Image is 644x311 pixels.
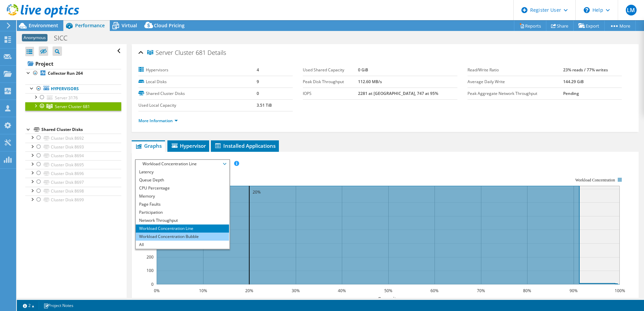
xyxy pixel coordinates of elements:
span: Graphs [135,142,162,149]
label: Peak Disk Throughput [303,78,358,85]
li: Queue Depth [136,176,229,184]
a: Cluster Disk 8696 [25,169,121,178]
div: Shared Cluster Disks [41,126,121,134]
li: CPU Percentage [136,184,229,192]
b: 23% reads / 77% writes [563,67,608,73]
a: 2 [18,301,39,310]
a: Server 3176 [25,93,121,102]
b: 2281 at [GEOGRAPHIC_DATA], 747 at 95% [358,91,438,96]
span: Installed Applications [214,142,276,149]
a: Cluster Disk 8695 [25,160,121,169]
label: Used Local Capacity [138,102,257,109]
span: Cloud Pricing [154,22,185,29]
text: 90% [570,288,578,293]
label: Shared Cluster Disks [138,90,257,97]
text: 20% [245,288,253,293]
text: 20% [253,189,261,195]
a: Cluster Disk 8698 [25,187,121,196]
li: Latency [136,168,229,176]
a: Collector Run 264 [25,69,121,78]
li: Participation [136,208,229,216]
a: Reports [514,21,546,31]
b: 0 [257,91,259,96]
a: Cluster Disk 8697 [25,178,121,186]
text: 100 [147,268,154,273]
text: 10% [199,288,207,293]
text: 0% [154,288,159,293]
text: 50% [384,288,392,293]
span: Virtual [122,22,137,29]
a: Cluster Disk 8699 [25,196,121,204]
b: 144.29 GiB [563,79,584,84]
text: 80% [523,288,531,293]
a: More Information [138,118,178,124]
h1: SICC [51,34,78,42]
a: Hypervisors [25,84,121,93]
text: Capacity [377,296,399,303]
a: Project Notes [39,301,78,310]
b: Collector Run 264 [48,70,83,76]
label: Local Disks [138,78,257,85]
b: 0 GiB [358,67,368,73]
text: 60% [430,288,439,293]
text: 200 [147,254,154,260]
span: Performance [75,22,105,29]
li: Network Throughput [136,216,229,224]
label: Peak Aggregate Network Throughput [468,90,563,97]
li: All [136,241,229,249]
b: 9 [257,79,259,84]
li: Workload Concentration Line [136,224,229,233]
span: Server Cluster 681 [55,104,90,109]
li: Memory [136,192,229,200]
a: Cluster Disk 8693 [25,143,121,151]
span: Server 3176 [55,95,78,101]
a: Cluster Disk 8694 [25,151,121,160]
a: More [604,21,636,31]
b: Pending [563,91,579,96]
b: 3.51 TiB [257,102,272,108]
a: Share [546,21,574,31]
span: Details [207,48,226,57]
li: Workload Concentration Bubble [136,233,229,241]
span: Environment [29,22,58,29]
label: IOPS [303,90,358,97]
text: 100% [614,288,625,293]
span: Server Cluster 681 [147,49,206,56]
span: LM [626,5,637,15]
span: Hypervisor [171,142,206,149]
a: Server Cluster 681 [25,102,121,111]
text: Workload Concentration [575,178,615,182]
span: Anonymous [22,34,47,41]
svg: \n [584,7,590,13]
label: Used Shared Capacity [303,67,358,73]
text: 40% [338,288,346,293]
label: Average Daily Write [468,78,563,85]
li: Page Faults [136,200,229,208]
a: Project [25,58,121,69]
label: Read/Write Ratio [468,67,563,73]
a: Cluster Disk 8692 [25,134,121,142]
label: Hypervisors [138,67,257,73]
a: Export [573,21,605,31]
b: 4 [257,67,259,73]
b: 112.60 MB/s [358,79,382,84]
span: Workload Concentration Line [139,160,226,168]
text: 0 [151,281,154,287]
text: 30% [292,288,300,293]
text: 70% [477,288,485,293]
